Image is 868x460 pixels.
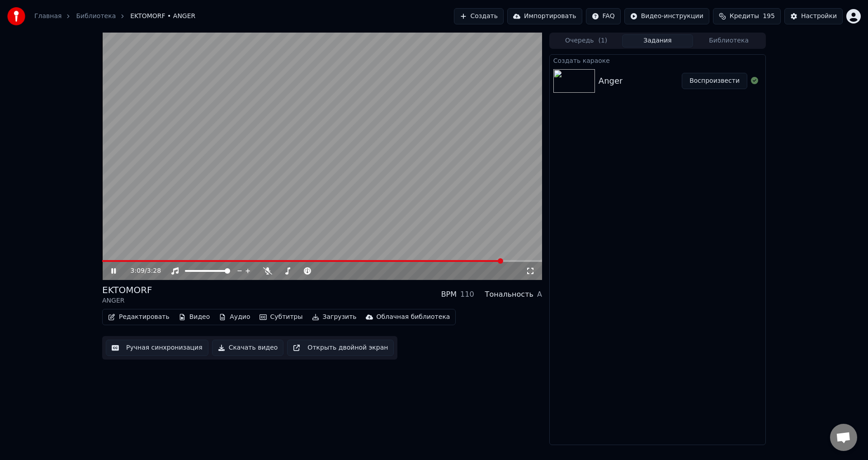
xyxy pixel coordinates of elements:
[801,12,837,21] div: Настройки
[377,313,450,322] div: Облачная библиотека
[175,311,214,323] button: Видео
[784,8,843,24] button: Настройки
[460,289,474,300] div: 110
[76,12,116,21] a: Библиотека
[104,311,173,323] button: Редактировать
[586,8,621,24] button: FAQ
[730,12,759,21] span: Кредиты
[550,55,765,66] div: Создать караоке
[34,12,61,21] a: Главная
[131,266,145,275] span: 3:09
[441,289,457,300] div: BPM
[308,311,360,323] button: Загрузить
[34,12,195,21] nav: breadcrumb
[485,289,533,300] div: Тональность
[106,340,208,356] button: Ручная синхронизация
[693,34,764,47] button: Библиотека
[130,12,195,21] span: EKTOMORF • ANGER
[7,7,25,25] img: youka
[102,284,152,296] div: EKTOMORF
[212,340,284,356] button: Скачать видео
[713,8,781,24] button: Кредиты195
[551,34,622,47] button: Очередь
[287,340,394,356] button: Открыть двойной экран
[454,8,504,24] button: Создать
[507,8,582,24] button: Импортировать
[682,73,747,89] button: Воспроизвести
[147,266,161,275] span: 3:28
[622,34,693,47] button: Задания
[599,75,623,87] div: Anger
[624,8,709,24] button: Видео-инструкции
[102,296,152,305] div: ANGER
[763,12,775,21] span: 195
[537,289,542,300] div: A
[830,424,857,451] div: Открытый чат
[215,311,254,323] button: Аудио
[256,311,307,323] button: Субтитры
[598,36,607,45] span: ( 1 )
[131,266,152,275] div: /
